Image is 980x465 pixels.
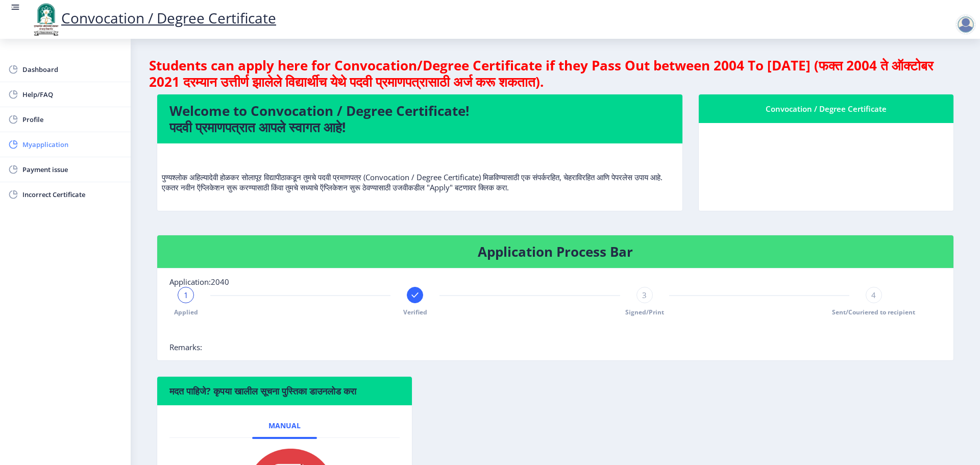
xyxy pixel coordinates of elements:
span: Applied [174,308,198,316]
span: Remarks: [169,342,202,352]
span: Verified [403,308,427,316]
span: 4 [871,290,876,300]
a: Manual [252,413,317,438]
span: Incorrect Certificate [22,188,122,201]
h4: Students can apply here for Convocation/Degree Certificate if they Pass Out between 2004 To [DATE... [149,57,962,90]
div: Convocation / Degree Certificate [711,103,941,115]
span: Profile [22,113,122,126]
p: पुण्यश्लोक अहिल्यादेवी होळकर सोलापूर विद्यापीठाकडून तुमचे पदवी प्रमाणपत्र (Convocation / Degree C... [162,152,678,192]
span: Sent/Couriered to recipient [832,308,915,316]
span: 1 [184,290,188,300]
span: 3 [642,290,647,300]
img: logo [31,2,61,37]
h4: Welcome to Convocation / Degree Certificate! पदवी प्रमाणपत्रात आपले स्वागत आहे! [169,103,670,135]
a: Convocation / Degree Certificate [31,8,276,28]
span: Signed/Print [625,308,664,316]
span: Manual [268,422,301,430]
span: Application:2040 [169,277,229,287]
span: Payment issue [22,163,122,176]
span: Dashboard [22,63,122,76]
span: Help/FAQ [22,88,122,101]
h4: Application Process Bar [169,243,941,260]
h6: मदत पाहिजे? कृपया खालील सूचना पुस्तिका डाउनलोड करा [169,385,400,397]
span: Myapplication [22,138,122,151]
